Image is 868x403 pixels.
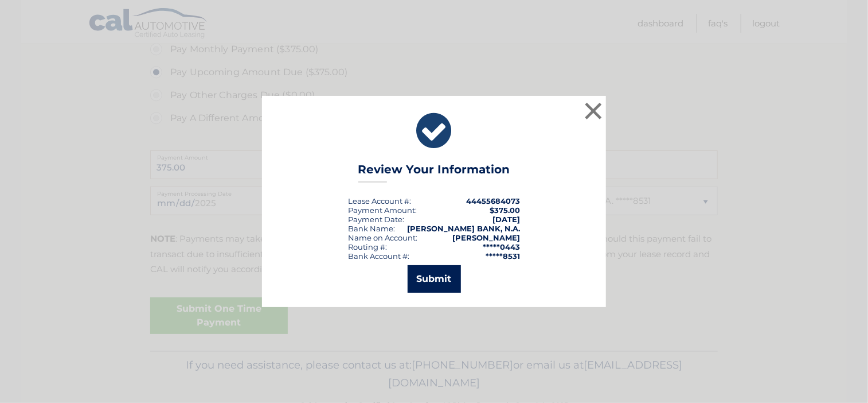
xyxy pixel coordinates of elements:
div: : [348,215,404,224]
button: × [582,99,605,122]
div: Bank Account #: [348,251,409,261]
div: Routing #: [348,242,387,251]
strong: [PERSON_NAME] [452,233,520,242]
div: Bank Name: [348,224,395,233]
strong: [PERSON_NAME] BANK, N.A. [407,224,520,233]
button: Submit [408,265,461,293]
span: [DATE] [492,215,520,224]
h3: Review Your Information [358,162,510,183]
div: Payment Amount: [348,206,417,215]
span: $375.00 [490,206,520,215]
div: Name on Account: [348,233,417,242]
strong: 44455684073 [466,196,520,206]
div: Lease Account #: [348,196,411,206]
span: Payment Date [348,215,402,224]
